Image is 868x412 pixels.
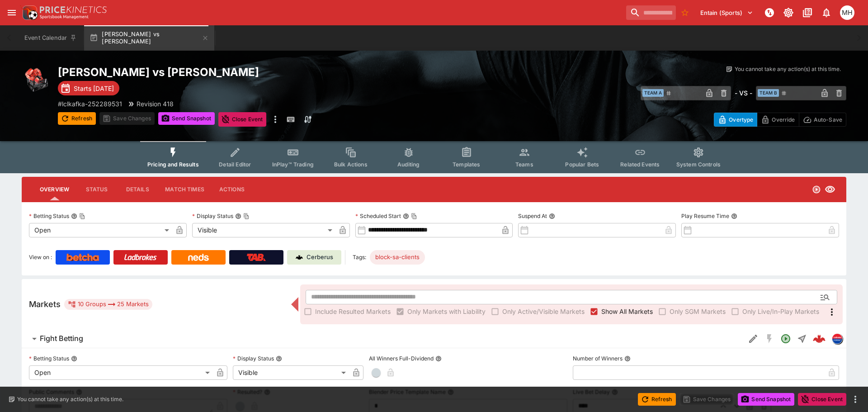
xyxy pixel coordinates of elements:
[219,161,251,168] span: Detail Editor
[76,179,117,200] button: Status
[620,161,660,168] span: Related Events
[192,212,233,220] p: Display Status
[780,333,791,344] svg: Open
[695,5,759,20] button: Select Tenant
[29,355,69,362] p: Betting Status
[850,394,861,405] button: more
[369,355,434,362] p: All Winners Full-Dividend
[29,250,52,265] label: View on :
[272,161,314,168] span: InPlay™ Trading
[29,299,61,309] h5: Markets
[84,25,214,51] button: [PERSON_NAME] vs [PERSON_NAME]
[22,330,745,348] button: Fight Betting
[549,213,555,219] button: Suspend At
[212,179,252,200] button: Actions
[17,395,123,403] p: You cannot take any action(s) at this time.
[626,5,676,20] input: search
[235,213,241,219] button: Display StatusCopy To Clipboard
[137,99,174,109] p: Revision 418
[370,250,425,265] div: Betting Target: cerberus
[745,331,761,347] button: Edit Detail
[812,185,821,194] svg: Open
[29,365,213,380] div: Open
[334,161,368,168] span: Bulk Actions
[676,161,721,168] span: System Controls
[817,289,833,305] button: Open
[735,88,752,98] h6: - VS -
[315,307,391,316] span: Include Resulted Markets
[757,113,799,127] button: Override
[140,141,728,173] div: Event type filters
[40,334,83,343] h6: Fight Betting
[188,254,208,261] img: Neds
[68,299,149,310] div: 10 Groups 25 Markets
[515,161,533,168] span: Teams
[638,393,676,406] button: Refresh
[573,355,623,362] p: Number of Winners
[71,213,77,219] button: Betting StatusCopy To Clipboard
[761,5,778,21] button: NOT Connected to PK
[287,250,341,265] a: Cerberus
[192,223,335,237] div: Visible
[435,355,442,362] button: All Winners Full-Dividend
[233,355,274,362] p: Display Status
[798,393,846,406] button: Close Event
[33,179,76,200] button: Overview
[840,5,854,20] div: Michael Hutchinson
[124,254,157,261] img: Ladbrokes
[826,307,837,317] svg: More
[813,332,826,345] img: logo-cerberus--red.svg
[117,179,158,200] button: Details
[370,253,425,262] span: block-sa-clients
[832,333,843,344] div: lclkafka
[837,3,857,23] button: Michael Hutchinson
[780,5,797,21] button: Toggle light/dark mode
[799,113,846,127] button: Auto-Save
[742,307,819,316] span: Only Live/In-Play Markets
[397,161,420,168] span: Auditing
[601,307,653,316] span: Show All Markets
[407,307,486,316] span: Only Markets with Liability
[58,65,452,79] h2: Copy To Clipboard
[307,253,333,262] p: Cerberus
[353,250,366,265] label: Tags:
[218,112,267,127] button: Close Event
[22,65,51,94] img: boxing.png
[29,223,172,237] div: Open
[761,331,778,347] button: SGM Disabled
[403,213,409,219] button: Scheduled StartCopy To Clipboard
[735,65,841,73] p: You cannot take any action(s) at this time.
[714,113,846,127] div: Start From
[810,330,828,348] a: 60e04a4b-1545-441c-bac6-dd4d9e200058
[270,112,281,127] button: more
[642,89,664,97] span: Team A
[729,115,753,124] p: Overtype
[794,331,810,347] button: Straight
[825,184,835,195] svg: Visible
[714,113,757,127] button: Overtype
[243,213,250,219] button: Copy To Clipboard
[66,254,99,261] img: Betcha
[247,254,266,261] img: TabNZ
[624,355,631,362] button: Number of Winners
[147,161,199,168] span: Pricing and Results
[411,213,417,219] button: Copy To Clipboard
[670,307,726,316] span: Only SGM Markets
[565,161,599,168] span: Popular Bets
[79,213,85,219] button: Copy To Clipboard
[158,179,212,200] button: Match Times
[58,99,122,109] p: Copy To Clipboard
[813,332,826,345] div: 60e04a4b-1545-441c-bac6-dd4d9e200058
[738,393,794,406] button: Send Snapshot
[799,5,816,21] button: Documentation
[355,212,401,220] p: Scheduled Start
[731,213,737,219] button: Play Resume Time
[40,6,107,13] img: PriceKinetics
[4,5,20,21] button: open drawer
[276,355,282,362] button: Display Status
[681,212,729,220] p: Play Resume Time
[20,4,38,22] img: PriceKinetics Logo
[71,355,77,362] button: Betting Status
[40,15,89,19] img: Sportsbook Management
[758,89,779,97] span: Team B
